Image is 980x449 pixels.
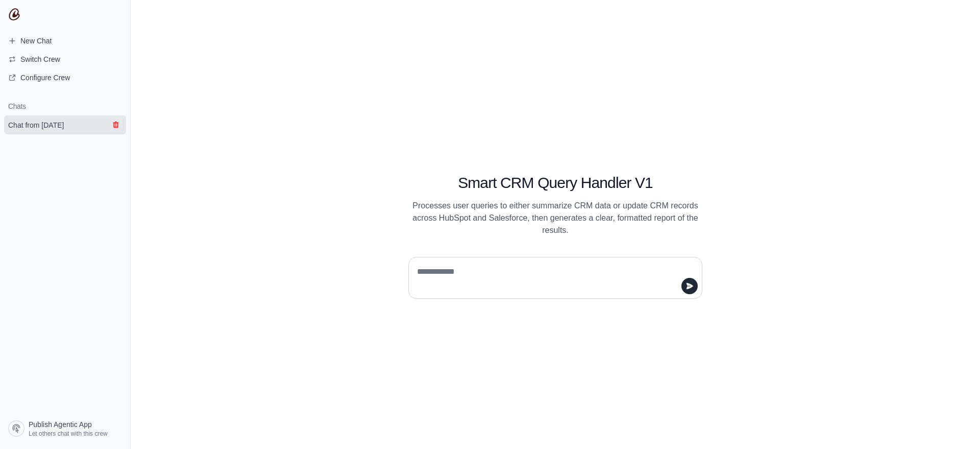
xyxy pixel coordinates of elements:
[4,115,126,134] a: Chat from [DATE]
[4,416,126,441] a: Publish Agentic App Let others chat with this crew
[4,51,126,67] button: Switch Crew
[29,430,108,438] span: Let others chat with this crew
[4,69,126,86] a: Configure Crew
[20,36,52,46] span: New Chat
[408,200,702,237] p: Processes user queries to either summarize CRM data or update CRM records across HubSpot and Sale...
[20,54,60,64] span: Switch Crew
[8,8,20,20] img: CrewAI Logo
[8,120,64,130] span: Chat from [DATE]
[4,33,126,49] a: New Chat
[20,73,70,83] span: Configure Crew
[29,419,92,430] span: Publish Agentic App
[408,174,702,192] h1: Smart CRM Query Handler V1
